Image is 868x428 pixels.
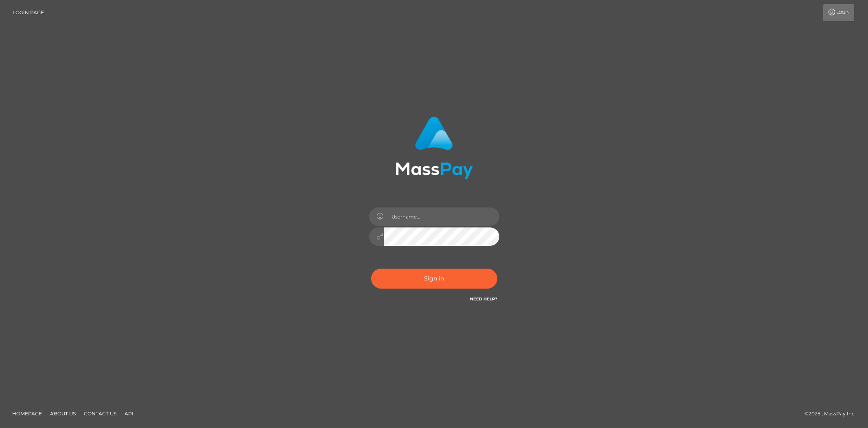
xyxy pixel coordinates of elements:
a: Need Help? [470,296,497,302]
a: Contact Us [81,407,120,420]
a: API [121,407,137,420]
a: About Us [47,407,79,420]
div: © 2025 , MassPay Inc. [805,409,862,418]
a: Login [823,4,854,21]
img: MassPay Login [396,117,473,179]
a: Login Page [13,4,44,21]
a: Homepage [9,407,45,420]
input: Username... [384,207,499,226]
button: Sign in [371,269,497,289]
